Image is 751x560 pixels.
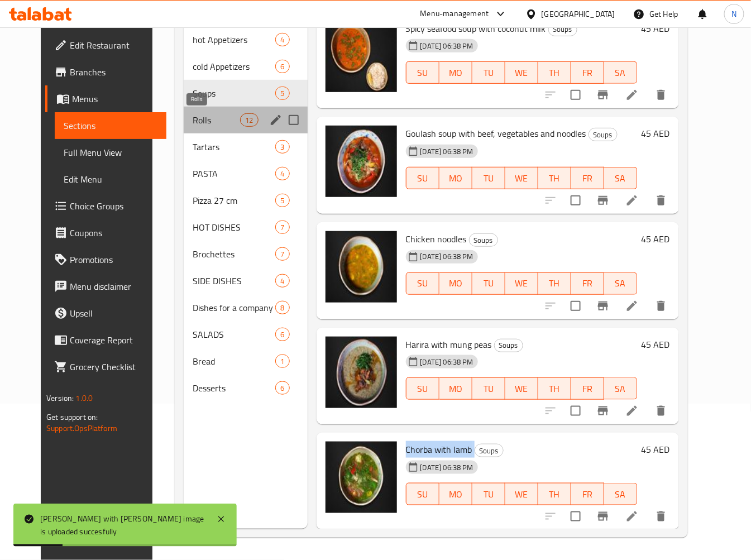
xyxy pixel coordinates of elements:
button: TU [472,167,505,189]
span: SA [609,275,633,291]
span: Edit Restaurant [70,39,157,52]
span: Soups [193,87,276,100]
button: SA [604,61,637,84]
span: FR [576,486,600,502]
span: TU [477,65,501,81]
span: Spicy seafood soup with coconut milk [406,20,546,37]
span: Soups [495,339,523,352]
img: Spicy seafood soup with coconut milk [326,21,397,92]
div: hot Appetizers4 [184,26,308,53]
div: Bread [193,355,276,368]
span: SA [609,381,633,397]
span: Upsell [70,307,157,320]
div: Soups [589,128,618,141]
span: TU [477,275,501,291]
button: TH [538,61,571,84]
span: SU [411,275,435,291]
h6: 45 AED [642,21,670,36]
span: cold Appetizers [193,60,276,73]
span: TH [543,275,567,291]
span: Full Menu View [64,146,157,159]
div: Bread1 [184,348,308,375]
span: TU [477,486,501,502]
span: FR [576,381,600,397]
button: MO [439,167,472,189]
span: MO [444,486,468,502]
span: WE [510,486,534,502]
img: Chorba with lamb [326,442,397,513]
h6: 45 AED [642,231,670,247]
span: SA [609,170,633,186]
span: SA [609,65,633,81]
div: SIDE DISHES4 [184,267,308,294]
div: Brochettes7 [184,241,308,267]
a: Coupons [45,219,166,246]
button: TH [538,272,571,295]
span: Select to update [564,399,587,423]
span: FR [576,65,600,81]
span: Pizza 27 cm [193,194,276,207]
img: Harira with mung peas [326,337,397,408]
span: Soups [475,444,503,457]
a: Promotions [45,246,166,273]
span: WE [510,275,534,291]
div: Soups5 [184,80,308,107]
button: FR [571,483,604,505]
a: Menu disclaimer [45,273,166,300]
div: Pizza 27 cm5 [184,187,308,214]
button: WE [505,61,538,84]
a: Edit menu item [625,510,639,523]
a: Upsell [45,300,166,327]
span: FR [576,275,600,291]
button: SU [406,483,439,505]
span: 8 [276,303,289,313]
span: Sections [64,119,157,132]
span: Coupons [70,226,157,240]
button: MO [439,483,472,505]
span: Select to update [564,189,587,212]
span: 4 [276,35,289,45]
span: MO [444,65,468,81]
button: MO [439,272,472,295]
h6: 45 AED [642,126,670,141]
span: TU [477,381,501,397]
button: SU [406,61,439,84]
span: Desserts [193,381,276,395]
span: SALADS [193,328,276,341]
span: Grocery Checklist [70,360,157,374]
div: Menu-management [420,7,489,21]
a: Edit menu item [625,404,639,418]
span: Soups [470,234,498,247]
div: cold Appetizers6 [184,53,308,80]
a: Support.OpsPlatform [46,421,117,435]
button: Branch-specific-item [590,187,616,214]
span: Select to update [564,83,587,107]
button: SA [604,167,637,189]
div: Soups [494,339,523,352]
div: [PERSON_NAME] with [PERSON_NAME] image is uploaded succesfully [40,513,205,538]
button: WE [505,483,538,505]
a: Choice Groups [45,193,166,219]
button: WE [505,167,538,189]
span: [DATE] 06:38 PM [416,251,478,262]
a: Branches [45,59,166,85]
span: Coverage Report [70,333,157,347]
span: [DATE] 06:38 PM [416,41,478,51]
span: [DATE] 06:38 PM [416,146,478,157]
a: Coverage Report [45,327,166,353]
a: Edit menu item [625,194,639,207]
span: SU [411,170,435,186]
div: Tartars3 [184,133,308,160]
button: TU [472,61,505,84]
div: Soups [548,23,577,36]
span: MO [444,170,468,186]
button: delete [648,503,675,530]
span: WE [510,170,534,186]
button: Branch-specific-item [590,293,616,319]
nav: Menu sections [184,22,308,406]
span: Branches [70,65,157,79]
span: 5 [276,195,289,206]
span: 6 [276,329,289,340]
